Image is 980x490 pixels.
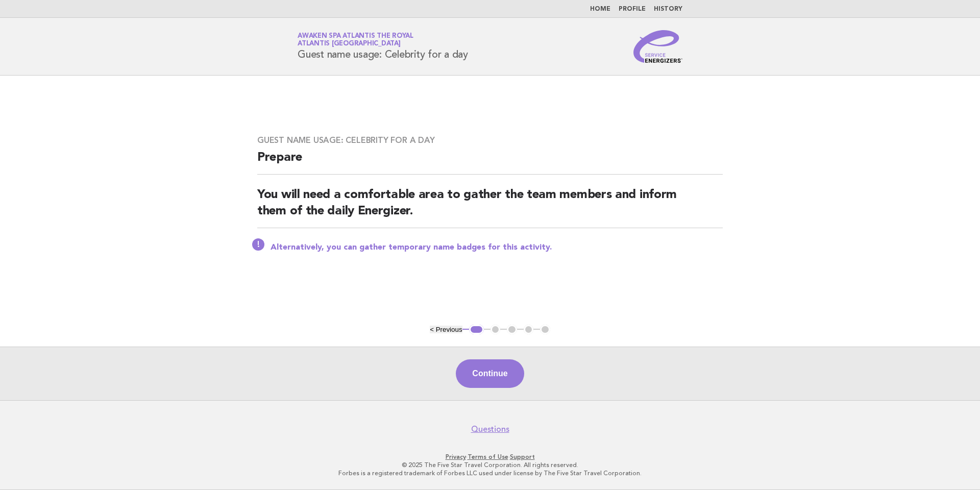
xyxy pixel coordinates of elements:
p: © 2025 The Five Star Travel Corporation. All rights reserved. [178,461,802,469]
a: Support [510,453,535,460]
a: Home [590,6,610,12]
a: Terms of Use [468,453,508,460]
h3: Guest name usage: Celebrity for a day [257,135,723,145]
h2: Prepare [257,150,723,175]
h1: Guest name usage: Celebrity for a day [298,33,468,60]
p: Forbes is a registered trademark of Forbes LLC used under license by The Five Star Travel Corpora... [178,469,802,477]
span: Atlantis [GEOGRAPHIC_DATA] [298,41,401,47]
a: History [654,6,682,12]
button: < Previous [430,326,462,333]
button: 1 [469,325,484,335]
img: Service Energizers [633,30,682,63]
a: Awaken SPA Atlantis the RoyalAtlantis [GEOGRAPHIC_DATA] [298,33,413,47]
a: Questions [471,424,509,434]
a: Profile [619,6,646,12]
p: Alternatively, you can gather temporary name badges for this activity. [271,242,723,253]
a: Privacy [446,453,466,460]
p: · · [178,453,802,461]
button: Continue [456,359,524,388]
h2: You will need a comfortable area to gather the team members and inform them of the daily Energizer. [257,187,723,228]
